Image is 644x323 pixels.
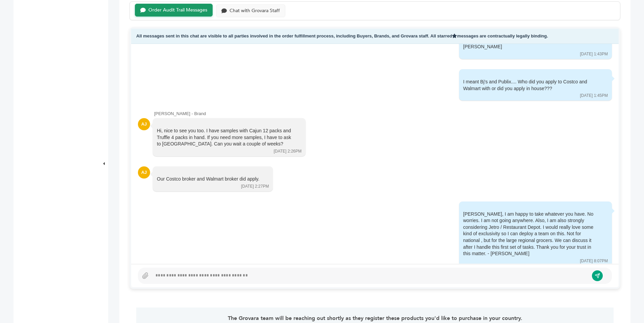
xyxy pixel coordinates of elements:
[580,51,608,57] div: [DATE] 1:43PM
[148,7,207,13] div: Order Audit Trail Messages
[157,128,292,147] div: Hi, nice to see you too. I have samples with Cajun 12 packs and Truffle 4 packs in hand. If you n...
[463,211,598,257] div: [PERSON_NAME], I am happy to take whatever you have. No worries. I am not going anywhere. Also, I...
[155,314,594,322] p: The Grovara team will be reaching out shortly as they register these products you'd like to purch...
[154,111,612,117] div: [PERSON_NAME] - Brand
[157,176,259,183] div: Our Costco broker and Walmart broker did apply.
[230,8,280,14] div: Chat with Grovara Staff
[241,184,269,189] div: [DATE] 2:27PM
[463,79,598,92] div: I meant Bj's and Publix.... Who did you apply to Costco and Walmart with or did you apply in hous...
[274,149,302,154] div: [DATE] 2:26PM
[580,93,608,99] div: [DATE] 1:45PM
[131,29,619,44] div: All messages sent in this chat are visible to all parties involved in the order fulfillment proce...
[138,118,150,130] div: AJ
[580,258,608,264] div: [DATE] 8:07PM
[138,166,150,179] div: AJ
